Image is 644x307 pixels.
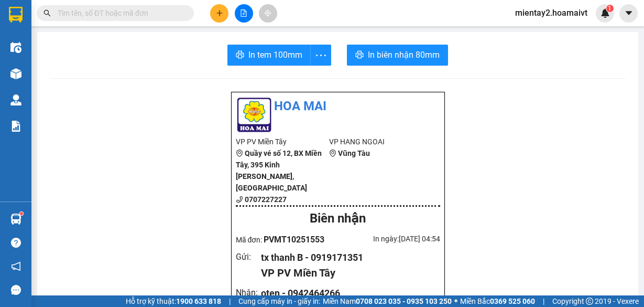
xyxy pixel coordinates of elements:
[210,4,228,23] button: plus
[10,94,21,105] img: warehouse-icon
[606,5,614,12] sup: 1
[261,286,431,301] div: oten - 0942464266
[454,299,457,303] span: ⚪️
[10,68,21,79] img: warehouse-icon
[236,250,261,263] div: Gửi :
[355,50,364,60] span: printer
[240,9,247,17] span: file-add
[236,149,322,192] b: Quầy vé số 12, BX Miền Tây, 395 Kinh [PERSON_NAME], [GEOGRAPHIC_DATA]
[11,238,21,248] span: question-circle
[460,295,535,307] span: Miền Bắc
[586,298,593,305] span: copyright
[43,9,51,17] span: search
[20,212,23,215] sup: 1
[236,286,261,299] div: Nhận :
[126,295,221,307] span: Hỗ trợ kỹ thuật:
[58,7,181,19] input: Tìm tên, số ĐT hoặc mã đơn
[543,295,544,307] span: |
[264,235,324,245] span: PVMT10251553
[608,5,612,12] span: 1
[9,7,23,23] img: logo-vxr
[619,4,638,23] button: caret-down
[329,150,336,157] span: environment
[236,150,243,157] span: environment
[10,214,21,225] img: warehouse-icon
[329,136,423,147] li: VP HANG NGOAI
[347,45,448,66] button: printerIn biên nhận 80mm
[356,297,452,305] strong: 0708 023 035 - 0935 103 250
[236,209,440,229] div: Biên nhận
[11,285,21,295] span: message
[236,50,244,60] span: printer
[236,97,272,133] img: logo.jpg
[227,45,311,66] button: printerIn tem 100mm
[235,4,253,23] button: file-add
[624,8,634,18] span: caret-down
[236,136,330,147] li: VP PV Miền Tây
[176,297,221,305] strong: 1900 633 818
[259,4,277,23] button: aim
[238,295,320,307] span: Cung cấp máy in - giấy in:
[338,149,370,157] b: Vũng Tàu
[261,265,431,281] div: VP PV Miền Tây
[310,45,331,66] button: more
[10,121,21,132] img: solution-icon
[261,250,431,265] div: tx thanh B - 0919171351
[229,295,231,307] span: |
[507,6,596,19] span: mientay2.hoamaivt
[368,48,440,61] span: In biên nhận 80mm
[236,196,243,203] span: phone
[248,48,302,61] span: In tem 100mm
[236,233,338,246] div: Mã đơn:
[338,233,440,245] div: In ngày: [DATE] 04:54
[245,195,287,204] b: 0707227227
[323,295,452,307] span: Miền Nam
[311,49,331,62] span: more
[216,9,223,17] span: plus
[490,297,535,305] strong: 0369 525 060
[11,261,21,271] span: notification
[236,97,440,117] li: Hoa Mai
[601,8,610,18] img: icon-new-feature
[264,9,271,17] span: aim
[10,42,21,53] img: warehouse-icon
